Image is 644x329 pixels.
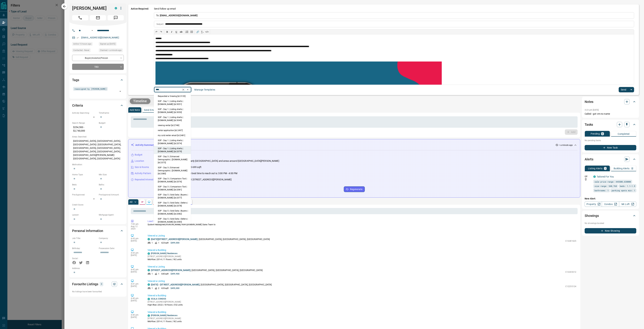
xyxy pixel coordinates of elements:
p: Timeframe: [99,111,124,114]
div: Buyer , Investor , Precon [72,55,124,61]
p: [DATE] [131,300,143,302]
button: Campaigns [152,98,176,104]
span: Call [72,15,88,20]
a: [PERSON_NAME] Residences [151,314,177,317]
h2: Notes [585,99,593,104]
p: No pending tasks [585,138,636,143]
p: 4:42 pm [131,268,143,271]
p: , [GEOGRAPHIC_DATA], [GEOGRAPHIC_DATA], [GEOGRAPHIC_DATA] [151,268,263,272]
p: [DATE] [131,271,143,273]
p: C12255124 [565,285,576,288]
p: Budget: [99,122,124,125]
a: [DATE][STREET_ADDRESS][PERSON_NAME] [151,238,198,241]
div: condos.ca [148,314,150,317]
p: Mid-Rise | 2014 | 11 floors | 182 units [148,320,182,323]
li: SOP - Day 5 | Sold Data | Sellers | [DOMAIN_NAME] [id:2083] [154,216,191,224]
span: 𝐔 [176,31,177,33]
a: SCALA CONDOS [151,298,166,300]
button: </> [205,29,209,34]
button: ↷ [159,29,164,34]
li: SOP - Day 1 | Listing Alerts | [DOMAIN_NAME] [id:3049] [154,115,191,123]
div: condos.ca [148,283,150,286]
p: [DATE] [131,240,143,242]
li: SOP - Day 3 | Comparison Tool | [DOMAIN_NAME] [id:2081] [154,184,191,192]
span: beds: 1.1-1.9 [620,184,635,188]
p: Add Note [130,109,140,111]
a: Condos [602,201,619,207]
s: ab [180,31,182,33]
li: rental application [id:2497] [154,128,191,133]
h2: Tags [72,77,79,83]
a: [PERSON_NAME] Residences [151,252,177,255]
div: condos.ca [148,269,150,271]
p: Building Alerts [614,167,630,170]
h2: Alerts [585,157,593,162]
p: Pre-Approval Amount: [99,193,124,196]
button: Close [185,87,190,92]
p: C12269212 [565,271,576,274]
p: Lawyer: [72,213,97,216]
p: , [GEOGRAPHIC_DATA], [GEOGRAPHIC_DATA], [GEOGRAPHIC_DATA] [151,283,272,286]
div: Activity Summary< a minute ago [131,142,577,148]
span: parking spots min: 1 [612,189,635,192]
li: viewing rental [id:2748] [154,123,191,128]
div: Tasks [585,121,636,129]
div: Notes [585,98,636,106]
div: TBD [72,64,124,70]
p: 0 [602,133,603,135]
div: condos.ca [148,252,150,255]
a: Property [585,201,602,207]
button: Numbered list [185,29,189,34]
a: [STREET_ADDRESS][PERSON_NAME] [151,269,191,272]
p: Search Range: [72,122,97,125]
p: Send Email [144,109,156,111]
li: SOP - Day 1 | Listing Alerts | [DOMAIN_NAME] [id:2074] [154,138,191,146]
p: 640 sqft [161,272,169,275]
button: 🔗 [195,29,200,34]
div: split button [619,87,634,92]
h2: Showings [585,213,599,218]
div: Alerts [585,155,636,163]
svg: Email Verified [76,37,79,39]
p: No showings booked [585,222,636,225]
p: Pending [591,133,600,135]
button: Timeline [130,98,150,104]
p: Viewed a Building [148,294,576,297]
p: Areas Searched: [72,135,124,138]
p: 3:23 pm [DATE] [585,109,599,111]
li: Requested a Viewing [id:3135] [154,94,191,99]
span: Message [108,15,124,20]
p: Mortgage Agent: [99,213,124,216]
button: 𝐔 [174,29,179,34]
div: Tue Aug 12 2025 [99,48,124,53]
p: 623 sqft [161,241,169,244]
li: SOP - Day 5 | Sold Data | Sellers | [DOMAIN_NAME] [id:2078] [154,200,191,208]
button: Manage Templates [192,87,217,92]
p: System reassigned [PERSON_NAME] from [DOMAIN_NAME] Sales Team to [148,223,576,226]
p: Baths: [99,183,124,186]
p: [PERSON_NAME] Residences at [STREET_ADDRESS][PERSON_NAME] [158,178,232,181]
p: Viewed a Listing [148,234,576,237]
p: Min Size: [99,173,124,176]
p: Called - got vm no name [585,112,636,116]
h2: Personal Information [72,228,103,233]
button: ↶ [154,29,159,34]
p: 4:40 pm [131,297,143,300]
p: 4:41 pm [131,283,143,285]
p: [GEOGRAPHIC_DATA], particularly [GEOGRAPHIC_DATA] and areas around [GEOGRAPHIC_DATA][PERSON_NAME] [158,159,279,163]
li: SOP - Day 1 | Listing Alerts | [DOMAIN_NAME] [id:2079] [154,146,191,154]
p: Company: [99,237,124,240]
p: 1 [605,167,606,170]
div: condos.ca [148,238,150,240]
p: $499,900 [171,272,179,275]
span: Active 15 hours ago [73,42,91,46]
p: [DATE] [131,285,143,287]
li: my cold renter email [id:2481] [154,133,191,138]
p: Location [135,159,144,163]
p: Lead Reassigned [148,220,576,223]
svg: Push Notification Only [585,178,587,180]
p: Off [585,175,591,178]
p: 1 [152,287,153,290]
p: Size & Rooms [135,165,149,169]
a: Mr.Loft [619,201,636,207]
